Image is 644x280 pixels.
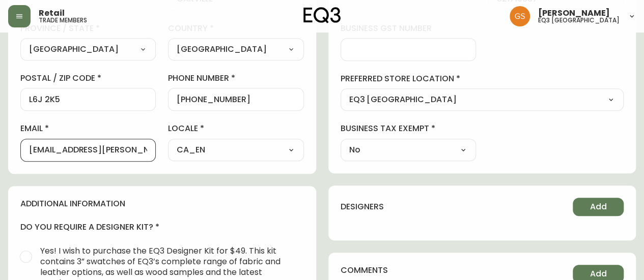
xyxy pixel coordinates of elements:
span: Retail [39,9,65,17]
h4: designers [341,201,384,212]
button: Add [573,198,624,216]
span: Add [590,268,607,279]
label: preferred store location [341,73,624,84]
h4: do you require a designer kit? [20,222,304,233]
h4: additional information [20,198,304,209]
label: business tax exempt [341,123,476,134]
img: 6b403d9c54a9a0c30f681d41f5fc2571 [510,6,530,26]
label: locale [168,123,303,134]
img: logo [303,7,341,23]
h4: comments [341,265,388,276]
span: Add [590,201,607,212]
label: phone number [168,73,303,84]
label: email [20,123,156,134]
span: [PERSON_NAME] [538,9,610,17]
h5: eq3 [GEOGRAPHIC_DATA] [538,17,620,23]
label: postal / zip code [20,73,156,84]
h5: trade members [39,17,87,23]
